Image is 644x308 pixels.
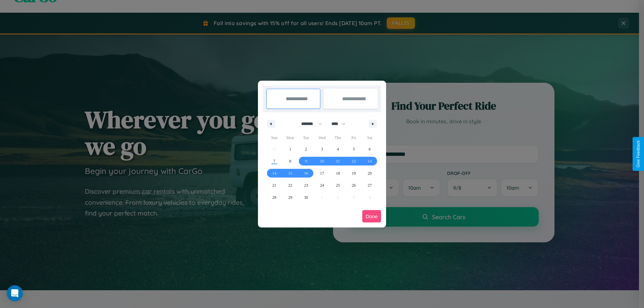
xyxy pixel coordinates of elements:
[314,155,330,167] button: 10
[321,143,323,155] span: 3
[314,167,330,179] button: 17
[272,179,276,191] span: 21
[298,179,314,191] button: 23
[289,155,291,167] span: 8
[273,155,275,167] span: 7
[288,167,292,179] span: 15
[352,167,356,179] span: 19
[362,167,378,179] button: 20
[282,191,298,203] button: 29
[369,143,371,155] span: 6
[320,155,324,167] span: 10
[336,179,340,191] span: 25
[362,132,378,143] span: Sat
[7,285,23,301] div: Open Intercom Messenger
[368,167,372,179] span: 20
[314,143,330,155] button: 3
[298,143,314,155] button: 2
[314,179,330,191] button: 24
[346,143,362,155] button: 5
[266,167,282,179] button: 14
[320,179,324,191] span: 24
[272,167,276,179] span: 14
[266,179,282,191] button: 21
[353,143,355,155] span: 5
[304,179,308,191] span: 23
[330,143,346,155] button: 4
[362,155,378,167] button: 13
[352,179,356,191] span: 26
[298,132,314,143] span: Tue
[346,155,362,167] button: 12
[304,191,308,203] span: 30
[336,155,340,167] span: 11
[282,155,298,167] button: 8
[282,132,298,143] span: Mon
[330,167,346,179] button: 18
[346,167,362,179] button: 19
[336,167,340,179] span: 18
[288,191,292,203] span: 29
[346,179,362,191] button: 26
[298,167,314,179] button: 16
[266,191,282,203] button: 28
[368,155,372,167] span: 13
[282,167,298,179] button: 15
[368,179,372,191] span: 27
[305,155,307,167] span: 9
[298,155,314,167] button: 9
[337,143,339,155] span: 4
[320,167,324,179] span: 17
[289,143,291,155] span: 1
[346,132,362,143] span: Fri
[314,132,330,143] span: Wed
[636,140,641,168] div: Give Feedback
[282,143,298,155] button: 1
[282,179,298,191] button: 22
[304,167,308,179] span: 16
[330,179,346,191] button: 25
[288,179,292,191] span: 22
[305,143,307,155] span: 2
[272,191,276,203] span: 28
[266,132,282,143] span: Sun
[362,210,381,223] button: Done
[330,132,346,143] span: Thu
[330,155,346,167] button: 11
[266,155,282,167] button: 7
[298,191,314,203] button: 30
[362,179,378,191] button: 27
[352,155,356,167] span: 12
[362,143,378,155] button: 6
